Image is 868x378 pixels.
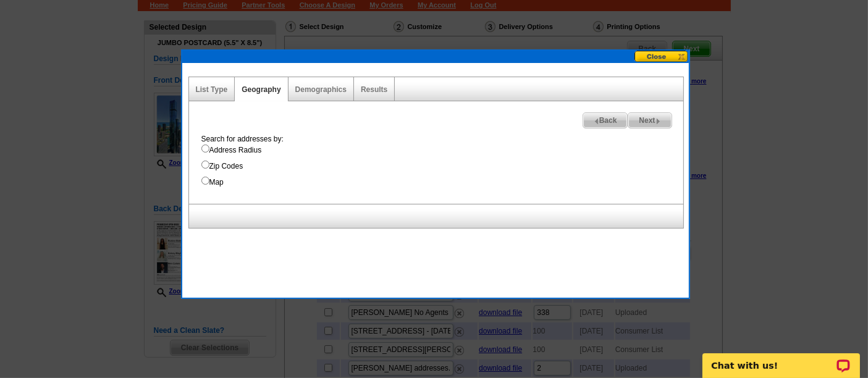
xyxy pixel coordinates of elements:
img: button-prev-arrow-gray.png [594,119,599,124]
span: Back [583,113,628,128]
img: button-next-arrow-gray.png [655,119,661,124]
div: Search for addresses by: [195,133,683,188]
a: Demographics [295,85,347,94]
span: Next [628,113,671,128]
label: Address Radius [201,145,683,156]
input: Zip Codes [201,161,209,169]
input: Address Radius [201,145,209,153]
iframe: LiveChat chat widget [694,339,868,378]
a: Geography [242,85,280,94]
label: Map [201,177,683,188]
input: Map [201,177,209,185]
label: Zip Codes [201,161,683,172]
a: Results [361,85,387,94]
a: Next [628,112,672,128]
a: List Type [196,85,228,94]
a: Back [583,112,628,128]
